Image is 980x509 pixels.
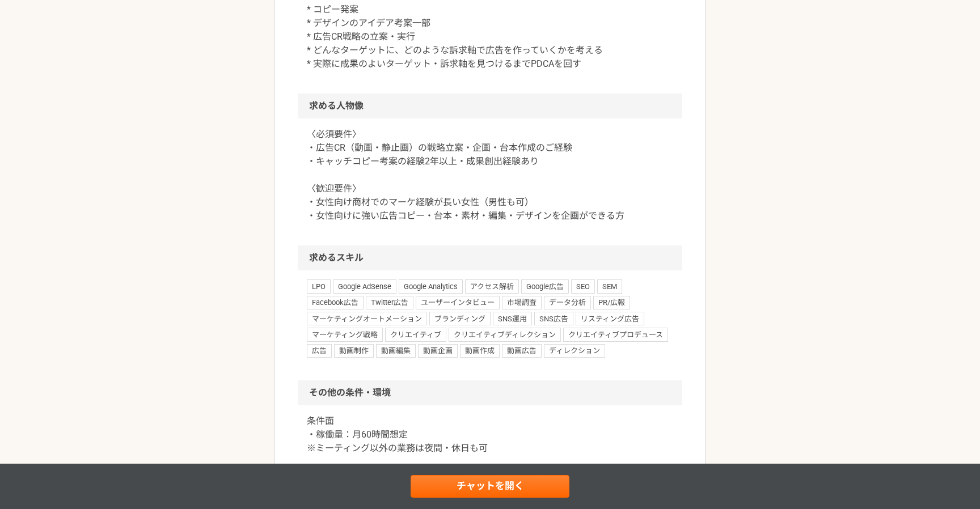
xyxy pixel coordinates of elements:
[502,344,542,358] span: 動画広告
[544,296,591,309] span: データ分析
[460,344,500,358] span: 動画作成
[399,279,463,293] span: Google Analytics
[333,279,396,293] span: Google AdSense
[416,296,500,309] span: ユーザーインタビュー
[307,344,332,358] span: 広告
[418,344,458,358] span: 動画企画
[307,279,331,293] span: LPO
[544,344,605,358] span: ディレクション
[576,312,644,325] span: リスティング広告
[298,94,682,118] h2: 求める人物像
[597,279,622,293] span: SEM
[563,328,668,341] span: クリエイティブプロデュース
[521,279,569,293] span: Google広告
[429,312,491,325] span: ブランディング
[298,380,682,405] h2: その他の条件・環境
[376,344,416,358] span: 動画編集
[307,328,383,341] span: マーケティング戦略
[493,312,532,325] span: SNS運用
[502,296,542,309] span: 市場調査
[307,296,364,309] span: Facebook広告
[465,279,519,293] span: アクセス解析
[411,475,569,498] a: チャットを開く
[449,328,561,341] span: クリエイティブディレクション
[385,328,446,341] span: クリエイティブ
[593,296,630,309] span: PR/広報
[571,279,595,293] span: SEO
[307,312,427,325] span: マーケティングオートメーション
[366,296,413,309] span: Twitter広告
[307,128,673,223] p: 〈必須要件〉 ・広告CR（動画・静止画）の戦略立案・企画・台本作成のご経験 ・キャッチコピー考案の経験2年以上・成果創出経験あり 〈歓迎要件〉 ・女性向け商材でのマーケ経験が長い女性（男性も可）...
[334,344,374,358] span: 動画制作
[534,312,573,325] span: SNS広告
[298,245,682,270] h2: 求めるスキル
